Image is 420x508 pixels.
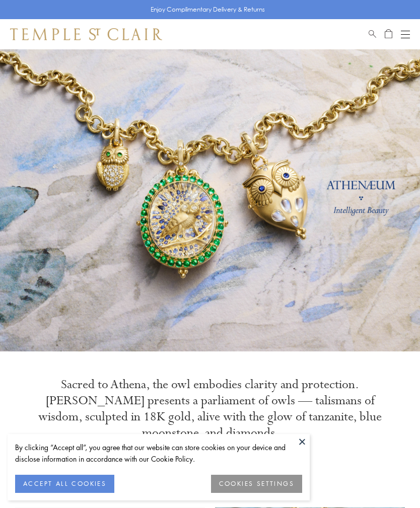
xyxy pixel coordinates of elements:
[385,28,392,40] a: Open Shopping Bag
[30,377,390,441] p: Sacred to Athena, the owl embodies clarity and protection. [PERSON_NAME] presents a parliament of...
[401,28,410,40] button: Open navigation
[370,461,410,498] iframe: Gorgias live chat messenger
[151,5,265,15] p: Enjoy Complimentary Delivery & Returns
[211,475,302,493] button: COOKIES SETTINGS
[369,28,376,40] a: Search
[15,475,114,493] button: ACCEPT ALL COOKIES
[10,28,162,40] img: Temple St. Clair
[15,442,302,465] div: By clicking “Accept all”, you agree that our website can store cookies on your device and disclos...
